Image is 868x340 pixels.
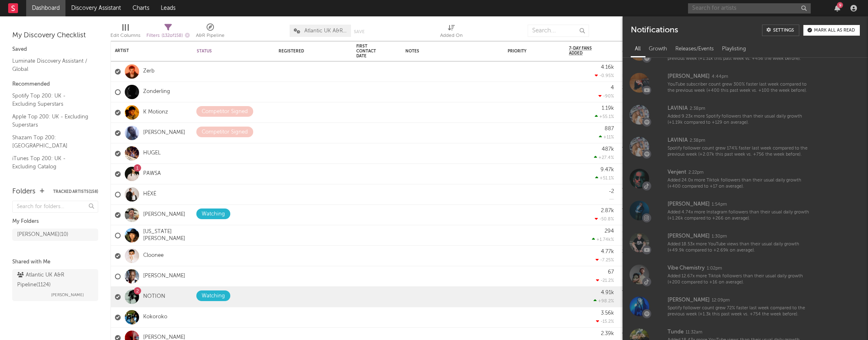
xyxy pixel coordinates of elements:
div: Added 18.53x more YouTube views than their usual daily growth (+49.9k compared to +2.69k on avera... [668,241,812,254]
a: [US_STATE][PERSON_NAME] [143,229,189,243]
div: 12:09pm [712,297,730,304]
div: Venjent [668,168,686,177]
div: [PERSON_NAME] [668,199,710,209]
a: [PERSON_NAME] [143,211,185,218]
div: All [631,42,645,56]
div: +98.2 % [594,298,614,304]
div: popularity: 28 [622,94,649,98]
a: [PERSON_NAME]1:54pmAdded 4.74x more Instagram followers than their usual daily growth (+1.26k com... [623,195,868,227]
button: Filter by Registered [332,47,340,55]
div: Atlantic UK A&R Pipeline ( 1124 ) [17,270,91,290]
a: PAWSA [143,170,161,177]
div: popularity: 25 [622,237,649,242]
div: Shared with Me [12,257,98,267]
div: Added 4.74x more Instagram followers than their usual daily growth (+1.26k compared to +266 on av... [668,209,812,222]
div: A&R Pipeline [196,31,225,41]
div: Registered [279,49,328,54]
div: YouTube subscriber count grew 300% faster last week compared to the previous week (+400 this past... [668,82,812,94]
div: 2:38pm [690,138,705,144]
i: Edit settings for Registered [341,48,347,54]
div: [PERSON_NAME] [668,72,710,82]
a: Wheredoyougo [622,188,655,193]
a: Zien [622,86,632,90]
a: [PERSON_NAME](10) [12,229,98,241]
div: 487k [602,147,614,152]
div: -50.8 % [595,216,614,222]
button: Filter by Status [254,47,262,55]
a: [PERSON_NAME] [143,129,185,136]
div: -90 % [598,93,614,99]
div: popularity: 57 [622,135,649,139]
div: 1:30pm [712,233,727,240]
button: 9 [834,5,840,11]
div: [PERSON_NAME] [668,231,710,241]
div: Saved [12,45,98,54]
a: LAVINIA2:38pmSpotify follower count grew 174% faster last week compared to the previous week (+2.... [623,131,868,163]
div: Think Of Me - Korolova Remix [622,147,696,152]
a: Purpose Love - Edit [622,270,664,274]
a: CRUISING TO SELF SOOTHE [622,331,681,336]
a: Settings [762,25,799,36]
div: Releases/Events [671,42,718,56]
div: Growth [645,42,671,56]
div: Spotify follower count grew 72% faster last week compared to the previous week (+1.3k this past w... [668,305,812,318]
div: Most Recent Track [622,48,684,53]
div: Spotify follower count grew 174% faster last week compared to the previous week (+2.07k this past... [668,145,812,158]
a: Luminate Discovery Assistant / Global [12,57,90,73]
div: 3.56k [601,311,614,316]
input: Search for folders... [12,201,98,213]
div: +55.1 % [595,114,614,119]
div: Purpose Love - Edit [622,270,696,274]
div: Body Talk [622,127,696,131]
div: 294 [605,229,614,234]
a: HËXĖ [143,191,156,198]
div: Folders [12,187,36,197]
div: popularity: 5 [622,196,646,201]
span: [PERSON_NAME] [51,290,84,300]
div: Da Du Dah [622,311,696,315]
div: Vibe Chemistry [668,263,705,273]
a: X-Rated [622,249,639,254]
div: Notifications [631,25,678,36]
div: Filters(132 of 158) [146,20,190,44]
a: Venjent2:22pmAdded 24.0x more Tiktok followers than their usual daily growth (+400 compared to +1... [623,163,868,195]
div: 9 [837,2,843,8]
a: K Motionz [143,109,168,116]
button: Filter by First Contact Date [389,47,397,55]
div: 2:22pm [688,170,704,176]
div: Watching [202,291,225,301]
div: popularity: 55 [622,155,649,160]
button: Filter by Notes [491,47,499,55]
div: +51.1 % [595,175,614,181]
div: My Folders [12,217,98,227]
a: Think Of Me - [PERSON_NAME] Remix [622,147,703,152]
div: Competitor Signed [202,107,248,117]
div: popularity: 6 [622,114,647,119]
div: 4.77k [601,249,614,254]
div: [PERSON_NAME] ( 10 ) [17,230,68,240]
div: A&R Pipeline [196,20,225,44]
div: popularity: 60 [622,319,650,324]
div: Mark all as read [814,28,855,33]
a: Zerb [143,68,155,75]
span: ( 132 of 158 ) [162,34,183,38]
div: Wheredoyougo [622,188,696,193]
div: Filters [146,31,190,41]
div: Notes [405,49,487,54]
div: X-Rated [622,249,696,254]
div: 9.47k [600,167,614,172]
a: The Dream (Extended Mix) - Mixed [622,209,696,213]
div: 2:38pm [690,106,705,112]
div: Priority [508,49,540,54]
div: Middle Ground [622,229,696,233]
div: 2.87k [601,208,614,213]
div: 4.91k [601,290,614,295]
a: Vibe Chemistry1:02pmAdded 12.67x more Tiktok followers than their usual daily growth (+200 compar... [623,258,868,290]
div: 4 [611,85,614,91]
a: LAVINIA2:38pmAdded 9.23x more Spotify followers than their usual daily growth (+1.19k compared to... [623,99,868,131]
div: Tunde [668,327,684,337]
a: Body Talk [622,127,643,131]
div: Added On [440,31,463,41]
input: Search for artists [688,3,811,14]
